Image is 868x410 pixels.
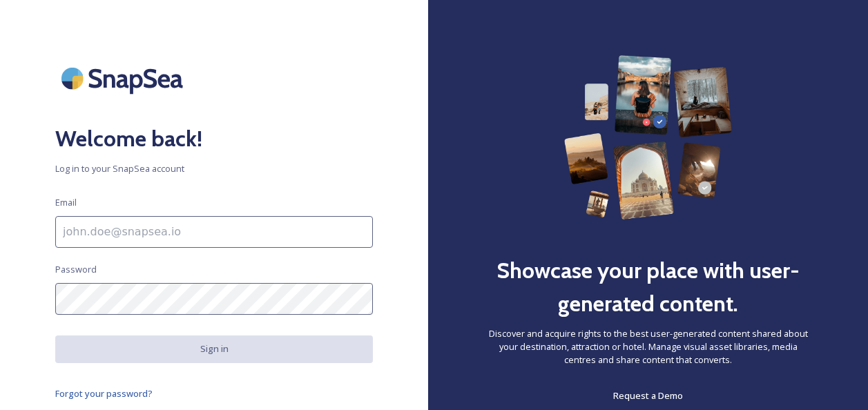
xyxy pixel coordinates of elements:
[55,335,373,362] button: Sign in
[55,387,153,400] span: Forgot your password?
[55,216,373,248] input: john.doe@snapsea.io
[564,55,731,219] img: 63b42ca75bacad526042e722_Group%20154-p-800.png
[483,254,813,320] h2: Showcase your place with user-generated content.
[55,162,373,175] span: Log in to your SnapSea account
[483,327,813,367] span: Discover and acquire rights to the best user-generated content shared about your destination, att...
[613,387,683,404] a: Request a Demo
[613,389,683,402] span: Request a Demo
[55,55,193,101] img: SnapSea Logo
[55,385,373,402] a: Forgot your password?
[55,196,77,209] span: Email
[55,263,97,276] span: Password
[55,122,373,155] h2: Welcome back!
